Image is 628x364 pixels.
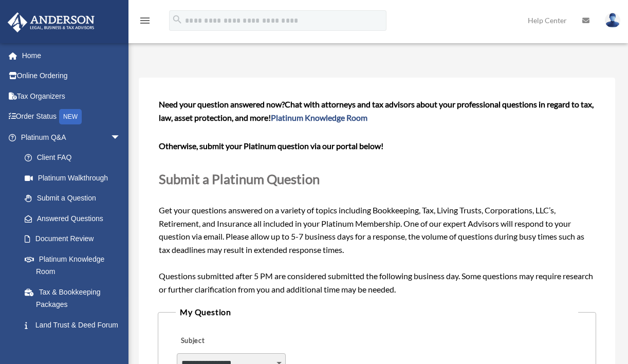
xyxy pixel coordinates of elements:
a: Client FAQ [14,148,136,168]
span: Submit a Platinum Question [159,171,320,187]
a: Tax & Bookkeeping Packages [14,282,136,315]
a: Submit a Question [14,188,131,209]
b: Otherwise, submit your Platinum question via our portal below! [159,141,383,151]
span: Get your questions answered on a variety of topics including Bookkeeping, Tax, Living Trusts, Cor... [159,99,595,294]
span: Need your question answered now? [159,99,285,109]
span: Chat with attorneys and tax advisors about your professional questions in regard to tax, law, ass... [159,99,594,122]
a: Document Review [14,229,136,249]
div: NEW [59,109,82,124]
a: menu [139,18,151,27]
i: menu [139,14,151,27]
i: search [172,14,183,25]
a: Answered Questions [14,208,136,229]
a: Online Ordering [7,66,136,86]
a: Tax Organizers [7,86,136,106]
a: Platinum Knowledge Room [14,249,136,282]
img: Anderson Advisors Platinum Portal [5,12,98,32]
span: arrow_drop_down [110,127,131,148]
legend: My Question [176,305,578,319]
a: Land Trust & Deed Forum [14,315,136,335]
a: Platinum Knowledge Room [271,113,367,122]
img: User Pic [605,13,620,28]
a: Order StatusNEW [7,106,136,128]
a: Platinum Walkthrough [14,168,136,188]
a: Home [7,45,136,66]
a: Platinum Q&Aarrow_drop_down [7,127,136,148]
label: Subject [177,334,274,349]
